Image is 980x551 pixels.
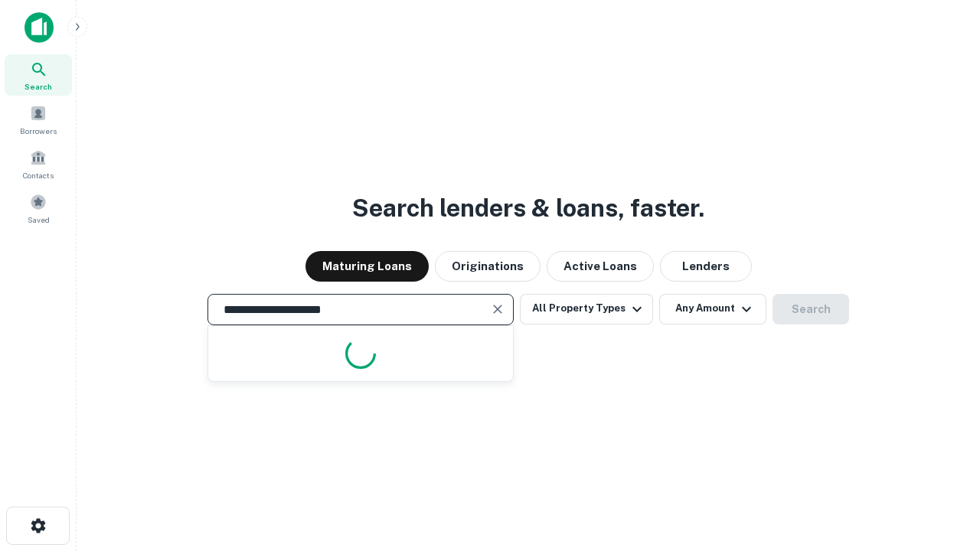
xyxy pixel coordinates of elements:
[5,187,72,229] a: Saved
[547,251,654,282] button: Active Loans
[5,143,72,184] a: Contacts
[352,190,704,227] h3: Search lenders & loans, faster.
[5,99,72,140] a: Borrowers
[520,294,653,324] button: All Property Types
[487,298,508,320] button: Clear
[5,54,72,96] a: Search
[305,251,429,282] button: Maturing Loans
[435,251,541,282] button: Originations
[24,80,52,93] span: Search
[28,214,50,226] span: Saved
[24,12,54,43] img: capitalize-icon.png
[20,125,57,137] span: Borrowers
[23,169,54,181] span: Contacts
[660,251,752,282] button: Lenders
[659,294,766,324] button: Any Amount
[903,429,980,502] iframe: Chat Widget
